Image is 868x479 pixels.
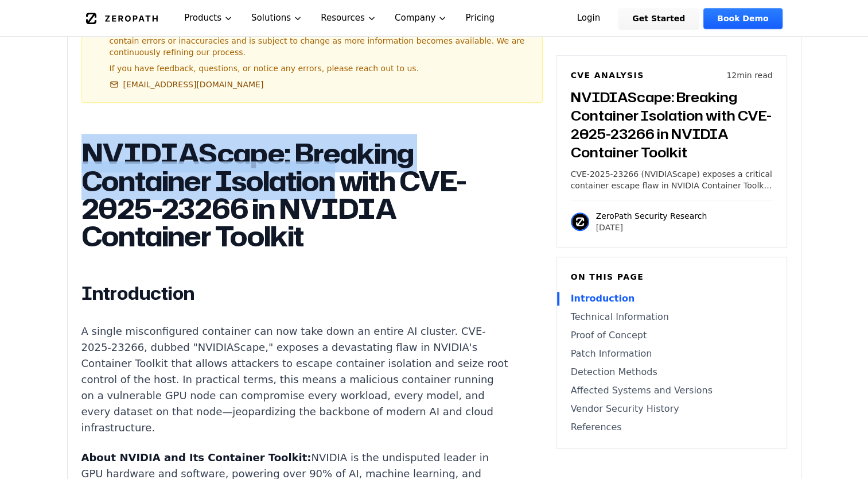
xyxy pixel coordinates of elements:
h6: On this page [571,271,773,283]
a: References [571,420,773,434]
p: A single misconfigured container can now take down an entire AI cluster. CVE-2025-23266, dubbed "... [81,323,508,436]
a: Get Started [618,8,699,29]
a: Affected Systems and Versions [571,384,773,397]
img: ZeroPath Security Research [571,213,589,231]
a: Introduction [571,292,773,306]
a: [EMAIL_ADDRESS][DOMAIN_NAME] [110,79,264,90]
p: 12 min read [726,69,772,81]
a: Technical Information [571,310,773,324]
a: Vendor Security History [571,402,773,416]
p: [DATE] [596,222,707,233]
p: CVE-2025-23266 (NVIDIAScape) exposes a critical container escape flaw in NVIDIA Container Toolkit... [571,168,773,191]
strong: About NVIDIA and Its Container Toolkit: [81,451,312,463]
a: Login [563,8,614,29]
a: Patch Information [571,347,773,361]
a: Book Demo [703,8,782,29]
p: This CVE analysis is an experimental publication that is completely AI-generated. The content may... [110,24,533,58]
p: ZeroPath Security Research [596,210,707,222]
a: Detection Methods [571,365,773,379]
p: If you have feedback, questions, or notice any errors, please reach out to us. [110,63,533,74]
h2: Introduction [81,282,508,305]
a: Proof of Concept [571,329,773,342]
h3: NVIDIAScape: Breaking Container Isolation with CVE-2025-23266 in NVIDIA Container Toolkit [571,88,773,161]
h6: CVE Analysis [571,69,644,81]
h1: NVIDIAScape: Breaking Container Isolation with CVE-2025-23266 in NVIDIA Container Toolkit [81,140,508,250]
